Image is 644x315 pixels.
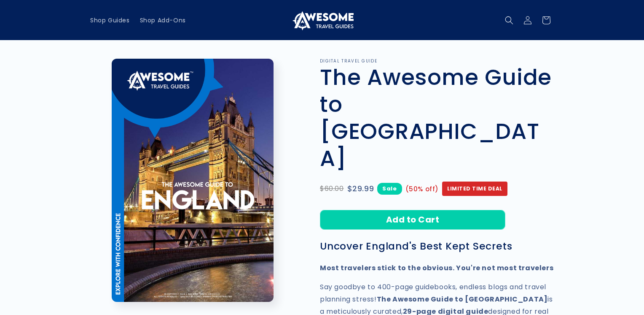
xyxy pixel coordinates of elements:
span: Shop Guides [90,16,130,24]
strong: The Awesome Guide to [GEOGRAPHIC_DATA] [377,294,548,304]
span: $29.99 [347,182,374,196]
span: $60.00 [320,183,344,195]
strong: Most travelers stick to the obvious. You're not most travelers [320,263,553,273]
summary: Search [500,11,518,30]
h1: The Awesome Guide to [GEOGRAPHIC_DATA] [320,64,554,172]
a: Shop Guides [85,11,135,29]
span: Sale [377,183,402,194]
button: Add to Cart [320,210,505,230]
span: Shop Add-Ons [140,16,186,24]
a: Awesome Travel Guides [287,7,357,33]
span: (50% off) [405,183,439,195]
p: DIGITAL TRAVEL GUIDE [320,59,554,64]
span: Limited Time Deal [442,182,507,196]
h3: Uncover England's Best Kept Secrets [320,240,554,253]
img: Awesome Travel Guides [290,10,354,30]
a: Shop Add-Ons [135,11,191,29]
